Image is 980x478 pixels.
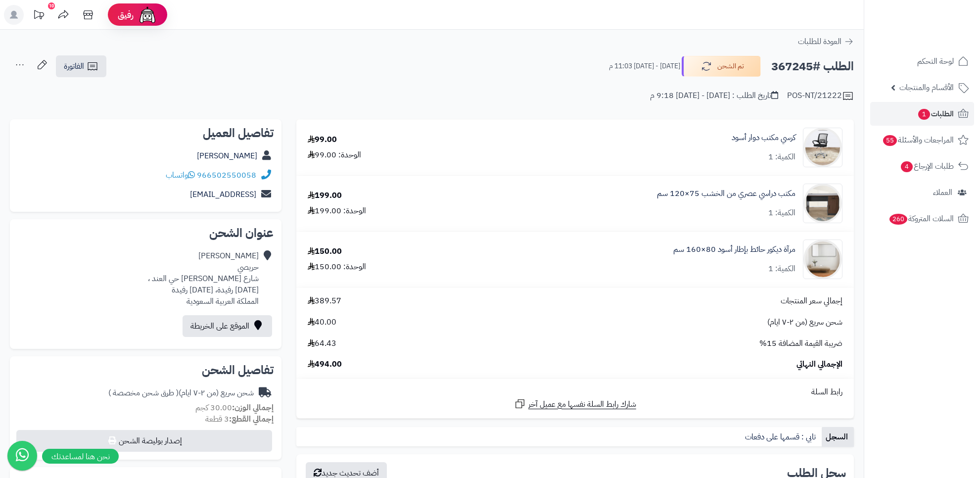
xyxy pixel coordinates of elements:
[889,214,907,225] span: 260
[768,207,795,219] div: الكمية: 1
[229,413,274,425] strong: إجمالي القطع:
[609,61,680,71] small: [DATE] - [DATE] 11:03 م
[933,186,952,199] span: العملاء
[917,107,954,121] span: الطلبات
[870,207,974,231] a: السلات المتروكة260
[870,154,974,178] a: طلبات الإرجاع4
[870,128,974,152] a: المراجعات والأسئلة55
[822,427,854,447] a: السجل
[883,135,897,146] span: 55
[657,188,795,199] a: مكتب دراسي عصري من الخشب 75×120 سم
[798,36,841,48] span: العودة للطلبات
[148,250,259,307] div: [PERSON_NAME] حريصي شارع [PERSON_NAME] حي العند ، [DATE] رفيدة، [DATE] رفيدة المملكة العربية السع...
[108,387,179,399] span: ( طرق شحن مخصصة )
[870,49,974,73] a: لوحة التحكم
[197,169,256,181] a: 966502550058
[232,402,274,414] strong: إجمالي الوزن:
[166,169,195,181] a: واتساب
[308,261,366,273] div: الوحدة: 150.00
[48,2,55,9] div: 10
[308,359,342,370] span: 494.00
[308,149,361,161] div: الوحدة: 99.00
[682,56,761,77] button: تم الشحن
[870,181,974,204] a: العملاء
[528,399,636,410] span: شارك رابط السلة نفسها مع عميل آخر
[803,239,842,279] img: 1753778503-1-90x90.jpg
[888,212,954,226] span: السلات المتروكة
[796,359,842,370] span: الإجمالي النهائي
[108,387,254,399] div: شحن سريع (من ٢-٧ ايام)
[913,25,971,46] img: logo-2.png
[308,295,341,307] span: 389.57
[798,36,854,48] a: العودة للطلبات
[308,317,336,328] span: 40.00
[781,295,842,307] span: إجمالي سعر المنتجات
[205,413,274,425] small: 3 قطعة
[64,60,84,72] span: الفاتورة
[16,430,272,452] button: إصدار بوليصة الشحن
[18,127,274,139] h2: تفاصيل العميل
[18,227,274,239] h2: عنوان الشحن
[138,5,157,25] img: ai-face.png
[741,427,822,447] a: تابي : قسمها على دفعات
[882,133,954,147] span: المراجعات والأسئلة
[917,54,954,68] span: لوحة التحكم
[673,244,795,255] a: مرآة ديكور حائط بإطار أسود 80×160 سم
[732,132,795,143] a: كرسي مكتب دوار أسود
[803,184,842,223] img: 1751106397-1-90x90.jpg
[514,398,636,410] a: شارك رابط السلة نفسها مع عميل آخر
[308,134,337,145] div: 99.00
[767,317,842,328] span: شحن سريع (من ٢-٧ ايام)
[183,315,272,337] a: الموقع على الخريطة
[308,246,342,257] div: 150.00
[787,90,854,102] div: POS-NT/21222
[18,364,274,376] h2: تفاصيل الشحن
[308,205,366,217] div: الوحدة: 199.00
[300,386,850,398] div: رابط السلة
[56,55,106,77] a: الفاتورة
[870,102,974,126] a: الطلبات1
[197,150,257,162] a: [PERSON_NAME]
[899,81,954,95] span: الأقسام والمنتجات
[771,56,854,77] h2: الطلب #367245
[759,338,842,349] span: ضريبة القيمة المضافة 15%
[308,338,336,349] span: 64.43
[118,9,134,21] span: رفيق
[803,128,842,167] img: 1747294236-1-90x90.jpg
[768,263,795,275] div: الكمية: 1
[308,190,342,201] div: 199.00
[195,402,274,414] small: 30.00 كجم
[26,5,51,27] a: تحديثات المنصة
[650,90,778,101] div: تاريخ الطلب : [DATE] - [DATE] 9:18 م
[768,151,795,163] div: الكمية: 1
[901,161,913,172] span: 4
[918,109,930,120] span: 1
[190,189,256,200] a: [EMAIL_ADDRESS]
[900,159,954,173] span: طلبات الإرجاع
